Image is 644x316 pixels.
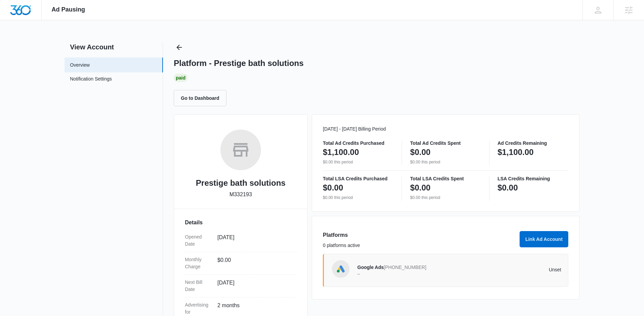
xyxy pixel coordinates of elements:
[384,265,426,270] span: [PHONE_NUMBER]
[498,147,534,158] p: $1,100.00
[174,58,304,68] h1: Platform - Prestige bath solutions
[323,126,568,133] p: [DATE] - [DATE] Billing Period
[498,176,568,181] p: LSA Credits Remaining
[217,279,291,293] dd: [DATE]
[410,195,481,201] p: $0.00 this period
[185,252,296,275] div: Monthly Charge$0.00
[174,95,231,101] a: Go to Dashboard
[75,40,114,44] div: Keywords by Traffic
[18,39,24,45] img: tab_domain_overview_orange.svg
[323,242,516,249] p: 0 platforms active
[520,231,568,247] button: Link Ad Account
[185,229,296,252] div: Opened Date[DATE]
[52,6,85,13] span: Ad Pausing
[11,18,16,23] img: website_grey.svg
[185,256,212,270] dt: Monthly Charge
[498,141,568,145] p: Ad Credits Remaining
[323,195,393,201] p: $0.00 this period
[410,147,430,158] p: $0.00
[323,182,343,193] p: $0.00
[217,256,291,270] dd: $0.00
[65,42,163,52] h2: View Account
[357,271,459,276] p: –
[498,182,518,193] p: $0.00
[323,147,359,158] p: $1,100.00
[410,141,481,145] p: Total Ad Credits Spent
[185,275,296,297] div: Next Bill Date[DATE]
[185,301,212,316] dt: Advertising for
[185,279,212,293] dt: Next Bill Date
[70,75,112,84] a: Notification Settings
[323,254,568,287] a: Google AdsGoogle Ads[PHONE_NUMBER]–Unset
[19,11,33,16] div: v 4.0.25
[410,182,430,193] p: $0.00
[323,159,393,165] p: $0.00 this period
[410,176,481,181] p: Total LSA Credits Spent
[174,90,226,106] button: Go to Dashboard
[217,301,291,316] dd: 2 months
[185,219,296,227] h3: Details
[26,40,61,44] div: Domain Overview
[18,18,74,23] div: Domain: [DOMAIN_NAME]
[217,233,291,248] dd: [DATE]
[323,141,393,145] p: Total Ad Credits Purchased
[11,11,16,16] img: logo_orange.svg
[336,264,346,274] img: Google Ads
[67,39,73,45] img: tab_keywords_by_traffic_grey.svg
[196,177,285,189] h2: Prestige bath solutions
[70,62,90,69] a: Overview
[357,265,384,270] span: Google Ads
[230,190,252,199] p: M332193
[459,267,562,272] p: Unset
[174,42,185,53] button: Back
[185,233,212,248] dt: Opened Date
[174,74,188,82] div: Paid
[323,176,393,181] p: Total LSA Credits Purchased
[410,159,481,165] p: $0.00 this period
[323,231,516,239] h3: Platforms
